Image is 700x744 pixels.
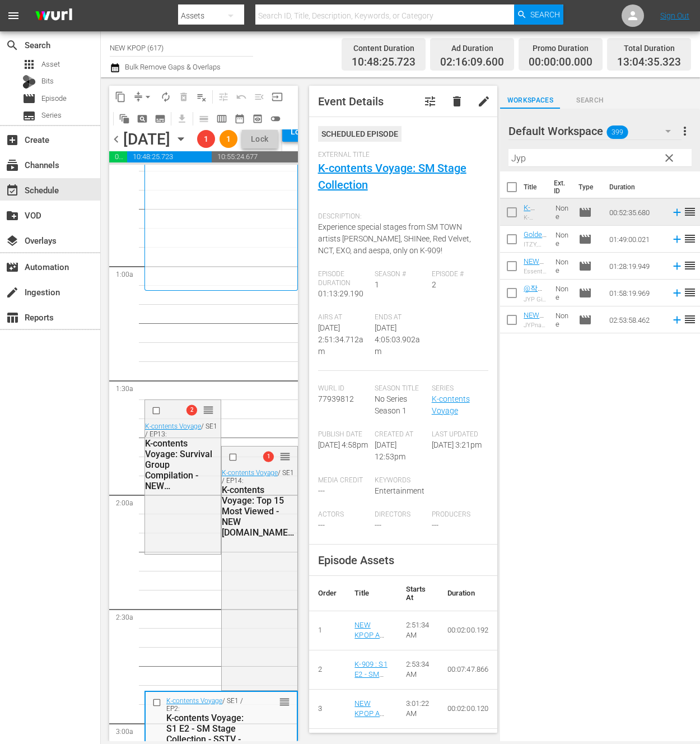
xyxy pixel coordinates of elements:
[318,486,325,495] span: ---
[279,696,290,708] span: reorder
[432,430,483,439] span: Last Updated
[578,313,592,327] span: Episode
[318,313,370,322] span: Airs At
[41,93,67,104] span: Episode
[500,95,560,106] span: Workspaces
[671,233,683,245] svg: Add to Schedule
[231,110,249,128] span: Month Calendar View
[508,115,682,147] div: Default Workspace
[551,199,573,226] td: None
[267,110,284,128] span: 24 hours Lineup View is OFF
[477,95,491,108] span: edit
[678,118,692,145] button: more_vert
[145,422,201,430] a: K-contents Voyage
[551,253,573,280] td: None
[617,56,681,69] span: 13:04:35.323
[683,205,697,218] span: reorder
[375,280,379,289] span: 1
[375,384,426,393] span: Season Title
[279,696,290,707] button: reorder
[375,323,420,356] span: [DATE] 4:05:03.902am
[213,110,231,128] span: Week Calendar View
[318,384,370,393] span: Wurl Id
[678,124,692,138] span: more_vert
[6,209,19,222] span: VOD
[524,203,546,338] a: K-contents Voyage: JYPE Stage Collection - NEW [DOMAIN_NAME] - SSTV - 202507
[417,88,444,115] button: tune
[123,63,221,71] span: Bulk Remove Gaps & Overlaps
[246,133,273,145] span: Lock
[318,95,384,108] span: Event Details
[234,113,245,124] span: date_range_outlined
[22,92,36,105] span: Episode
[617,40,681,56] div: Total Duration
[444,88,470,115] button: delete
[547,171,572,203] th: Ext. ID
[220,134,237,143] span: 1
[169,108,191,129] span: Download as CSV
[212,151,297,162] span: 10:55:24.677
[605,253,666,280] td: 01:28:19.949
[186,405,197,416] span: 2
[450,95,464,108] span: delete
[671,287,683,299] svg: Add to Schedule
[41,110,62,121] span: Series
[432,510,483,519] span: Producers
[133,91,144,103] span: compress
[375,313,426,322] span: Ends At
[279,450,291,462] button: reorder
[352,40,416,56] div: Content Duration
[318,510,370,519] span: Actors
[662,151,676,165] span: clear
[529,40,592,56] div: Promo Duration
[397,650,438,689] td: 2:53:34 AM
[438,650,498,689] td: 00:07:47.866
[318,289,363,298] span: 01:13:29.190
[551,280,573,306] td: None
[145,422,218,491] div: / SE1 / EP13:
[530,4,560,25] span: Search
[432,440,482,449] span: [DATE] 3:21pm
[438,689,498,728] td: 00:02:00.120
[242,130,278,148] button: Lock
[605,199,666,226] td: 00:52:35.680
[232,88,250,106] span: Revert to Primary Episode
[109,132,123,146] span: chevron_left
[6,234,19,248] span: Overlays
[6,159,19,172] span: Channels
[142,91,153,103] span: arrow_drop_down
[318,270,370,288] span: Episode Duration
[397,576,438,611] th: Starts At
[250,88,268,106] span: Fill episodes with ad slates
[216,113,227,124] span: calendar_view_week_outlined
[6,261,19,274] span: Automation
[397,689,438,728] td: 3:01:22 AM
[288,122,326,142] div: Lock and Publish
[222,469,295,538] div: / SE1 / EP14:
[318,394,354,403] span: 77939812
[578,232,592,246] span: Episode
[514,4,563,25] button: Search
[607,120,628,144] span: 399
[524,241,547,248] div: ITZY, SKZ, TWICE: JYPE Essential
[309,576,346,611] th: Order
[137,113,148,124] span: pageview_outlined
[270,113,281,124] span: toggle_off
[6,286,19,299] span: Ingestion
[157,88,175,106] span: Loop Content
[6,133,19,147] span: Create
[683,313,697,326] span: reorder
[354,660,387,710] a: K-909 : S1 E2 - SM Stage Collection part.1
[249,110,267,128] span: View Backup
[375,510,426,519] span: Directors
[440,40,504,56] div: Ad Duration
[432,384,483,393] span: Series
[309,689,346,728] td: 3
[605,306,666,333] td: 02:53:58.462
[166,697,222,705] a: K-contents Voyage
[211,86,232,108] span: Customize Events
[22,58,36,71] span: Asset
[524,296,547,303] div: JYP Girl Groups: TWICE, ITZY, NMIXX
[375,270,426,279] span: Season #
[6,39,19,52] span: Search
